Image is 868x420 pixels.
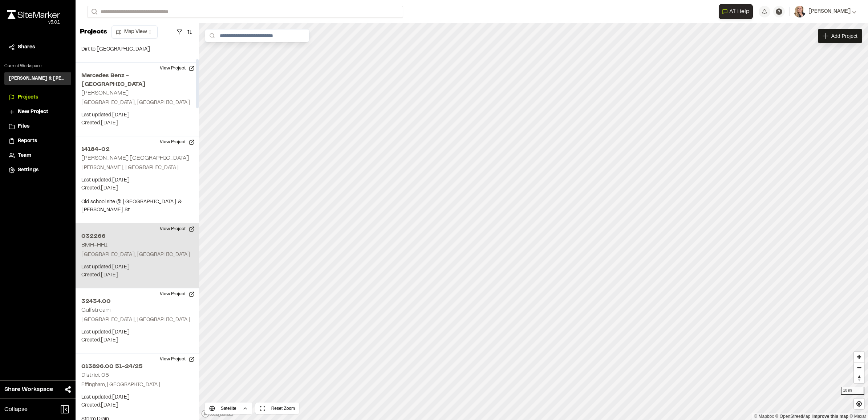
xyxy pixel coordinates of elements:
[719,4,756,19] div: Open AI Assistant
[831,32,857,40] span: Add Project
[81,393,193,401] p: Last updated: [DATE]
[81,297,193,306] h2: 32434.00
[81,271,193,279] p: Created: [DATE]
[81,184,193,192] p: Created: [DATE]
[205,403,252,414] button: Satellite
[854,362,864,373] button: Zoom out
[9,123,67,131] a: Files
[729,7,750,16] span: AI Help
[4,405,28,414] span: Collapse
[9,43,67,51] a: Shares
[81,119,193,127] p: Created: [DATE]
[7,19,60,26] div: Oh geez...please don't...
[754,414,774,419] a: Mapbox
[81,251,193,259] p: [GEOGRAPHIC_DATA], [GEOGRAPHIC_DATA]
[808,8,851,16] span: [PERSON_NAME]
[81,308,111,313] h2: Gulfstream
[81,373,109,378] h2: District 05
[854,373,864,383] button: Reset bearing to north
[81,401,193,409] p: Created: [DATE]
[854,363,864,373] span: Zoom out
[794,6,806,17] img: User
[9,137,67,145] a: Reports
[255,403,299,414] button: Reset Zoom
[854,352,864,362] button: Zoom in
[155,288,199,300] button: View Project
[18,123,29,131] span: Files
[81,232,193,241] h2: 032266
[18,137,37,145] span: Reports
[9,93,67,101] a: Projects
[9,166,67,174] a: Settings
[9,152,67,160] a: Team
[81,145,193,154] h2: 14184-02
[18,152,31,160] span: Team
[18,43,35,51] span: Shares
[81,176,193,184] p: Last updated: [DATE]
[155,353,199,365] button: View Project
[81,263,193,271] p: Last updated: [DATE]
[81,91,129,96] h2: [PERSON_NAME]
[775,414,811,419] a: OpenStreetMap
[87,6,100,18] button: Search
[81,198,193,214] p: Old school site @ [GEOGRAPHIC_DATA]. & [PERSON_NAME] St.
[794,6,856,17] button: [PERSON_NAME]
[4,385,53,394] span: Share Workspace
[719,4,753,19] button: Open AI Assistant
[81,164,193,172] p: [PERSON_NAME], [GEOGRAPHIC_DATA]
[18,93,38,101] span: Projects
[81,381,193,389] p: Effingham, [GEOGRAPHIC_DATA]
[812,414,848,419] a: Map feedback
[849,414,866,419] a: Maxar
[155,223,199,235] button: View Project
[199,23,868,420] canvas: Map
[81,243,108,248] h2: BMH-HHI
[201,409,233,418] a: Mapbox logo
[81,111,193,119] p: Last updated: [DATE]
[81,45,193,53] p: Dirt to [GEOGRAPHIC_DATA]
[81,156,189,161] h2: [PERSON_NAME] [GEOGRAPHIC_DATA]
[841,387,864,395] div: 10 mi
[80,27,107,37] p: Projects
[81,71,193,89] h2: Mercedes Benz - [GEOGRAPHIC_DATA]
[9,75,67,82] h3: [PERSON_NAME] & [PERSON_NAME] Inc.
[81,99,193,107] p: [GEOGRAPHIC_DATA], [GEOGRAPHIC_DATA]
[854,399,864,409] button: Find my location
[4,63,71,69] p: Current Workspace
[18,108,48,116] span: New Project
[81,328,193,336] p: Last updated: [DATE]
[155,63,199,74] button: View Project
[81,316,193,324] p: [GEOGRAPHIC_DATA], [GEOGRAPHIC_DATA]
[7,10,60,19] img: rebrand.png
[81,336,193,344] p: Created: [DATE]
[81,362,193,371] h2: 013896.00 51-24/25
[9,108,67,116] a: New Project
[155,136,199,148] button: View Project
[18,166,38,174] span: Settings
